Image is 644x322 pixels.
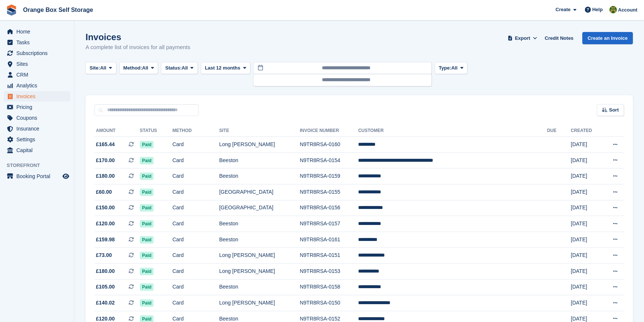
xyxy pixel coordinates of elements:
a: menu [4,59,70,69]
td: Long [PERSON_NAME] [219,295,300,311]
a: Preview store [61,172,70,181]
a: menu [4,134,70,145]
span: Capital [16,145,61,155]
td: [GEOGRAPHIC_DATA] [219,200,300,216]
span: Paid [140,236,154,244]
span: Settings [16,134,61,145]
td: Long [PERSON_NAME] [219,263,300,279]
span: Method: [123,64,142,72]
a: menu [4,102,70,112]
span: Sort [609,106,619,114]
td: N9TR8RSA-0150 [300,295,358,311]
th: Created [571,125,601,137]
td: Long [PERSON_NAME] [219,248,300,264]
span: Paid [140,204,154,212]
td: N9TR8RSA-0155 [300,184,358,200]
span: All [451,64,458,72]
td: N9TR8RSA-0157 [300,216,358,232]
td: [GEOGRAPHIC_DATA] [219,184,300,200]
a: menu [4,91,70,102]
span: Home [16,26,61,37]
td: [DATE] [571,232,601,248]
td: Beeston [219,216,300,232]
td: [DATE] [571,152,601,168]
td: Card [173,184,219,200]
td: [DATE] [571,263,601,279]
span: Help [592,6,603,13]
th: Status [140,125,173,137]
td: [DATE] [571,200,601,216]
span: Paid [140,157,154,164]
span: Paid [140,268,154,275]
td: Card [173,137,219,153]
th: Customer [358,125,547,137]
span: £120.00 [96,220,115,228]
span: Site: [90,64,100,72]
td: N9TR8RSA-0159 [300,168,358,184]
button: Status: All [161,62,197,74]
span: All [100,64,106,72]
th: Amount [94,125,140,137]
button: Site: All [86,62,116,74]
a: menu [4,48,70,58]
span: £170.00 [96,157,115,164]
span: £60.00 [96,188,112,196]
span: Status: [165,64,181,72]
td: N9TR8RSA-0153 [300,263,358,279]
a: menu [4,123,70,134]
a: menu [4,70,70,80]
a: menu [4,145,70,155]
span: CRM [16,70,61,80]
td: Card [173,232,219,248]
span: Coupons [16,113,61,123]
a: menu [4,37,70,48]
td: N9TR8RSA-0154 [300,152,358,168]
span: Sites [16,59,61,69]
span: Booking Portal [16,171,61,181]
td: [DATE] [571,184,601,200]
span: Paid [140,141,154,148]
td: Beeston [219,279,300,295]
th: Invoice Number [300,125,358,137]
span: £159.98 [96,236,115,244]
td: Card [173,279,219,295]
p: A complete list of invoices for all payments [86,43,190,52]
td: Card [173,200,219,216]
td: N9TR8RSA-0158 [300,279,358,295]
a: Orange Box Self Storage [20,4,96,16]
td: Card [173,263,219,279]
td: Card [173,216,219,232]
span: Pricing [16,102,61,112]
span: Paid [140,252,154,259]
span: Account [618,6,637,14]
td: [DATE] [571,168,601,184]
a: menu [4,26,70,37]
button: Method: All [119,62,158,74]
span: Storefront [7,162,74,169]
td: [DATE] [571,279,601,295]
a: menu [4,113,70,123]
td: Beeston [219,168,300,184]
td: N9TR8RSA-0161 [300,232,358,248]
a: menu [4,80,70,91]
th: Site [219,125,300,137]
td: [DATE] [571,137,601,153]
a: Credit Notes [542,32,576,44]
span: Subscriptions [16,48,61,58]
span: Type: [439,64,451,72]
td: [DATE] [571,216,601,232]
span: Paid [140,189,154,196]
a: Create an Invoice [582,32,633,44]
h1: Invoices [86,32,190,42]
span: All [182,64,188,72]
th: Method [173,125,219,137]
span: Analytics [16,80,61,91]
span: Paid [140,299,154,307]
span: £150.00 [96,204,115,212]
td: Card [173,295,219,311]
span: Last 12 months [205,64,240,72]
td: Card [173,248,219,264]
td: Card [173,168,219,184]
span: £105.00 [96,283,115,291]
td: [DATE] [571,295,601,311]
